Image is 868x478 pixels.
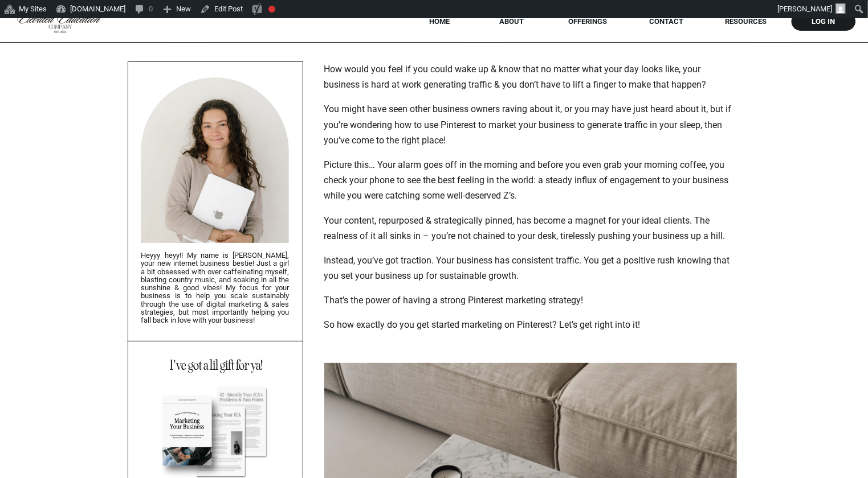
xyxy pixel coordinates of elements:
[142,358,291,368] p: I've got a lil gift for ya!
[324,253,737,283] p: Instead, you’ve got traction. Your business has consistent traffic. You get a positive rush knowi...
[324,292,737,308] p: That’s the power of having a strong Pinterest marketing strategy!
[324,157,737,204] p: Picture this… Your alarm goes off in the morning and before you even grab your morning coffee, yo...
[414,17,465,26] a: HOME
[552,17,624,26] a: offerings
[324,213,737,244] p: Your content, repurposed & strategically pinned, has become a magnet for your ideal clients. The ...
[141,252,290,319] p: Heyyy heyy!! My name is [PERSON_NAME], your new internet business bestie! Just a girl a bit obses...
[491,17,532,26] a: About
[268,6,275,13] div: Focus keyphrase not set
[710,17,783,26] a: RESOURCES
[641,17,691,26] a: Contact
[324,61,737,92] p: How would you feel if you could wake up & know that no matter what your day looks like, your busi...
[324,101,737,148] p: You might have seen other business owners raving about it, or you may have just heard about it, b...
[324,317,737,332] p: So how exactly do you get started marketing on Pinterest? Let’s get right into it!
[777,5,832,13] span: [PERSON_NAME]
[801,17,846,26] a: log in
